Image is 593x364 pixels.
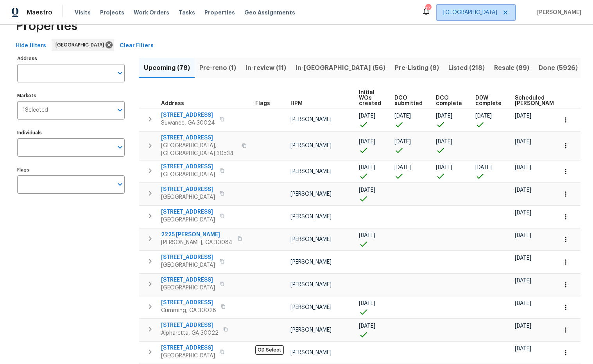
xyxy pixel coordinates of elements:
span: [DATE] [515,346,531,352]
label: Address [17,56,125,61]
span: Listed (218) [448,62,485,73]
span: Tasks [179,10,195,15]
span: [DATE] [436,139,452,145]
span: Resale (89) [494,62,529,73]
span: Suwanee, GA 30024 [161,119,215,127]
span: [PERSON_NAME] [290,282,331,287]
span: [DATE] [359,165,375,170]
span: [DATE] [515,255,531,261]
button: Hide filters [13,39,49,53]
span: DCO complete [436,95,462,106]
span: 2225 [PERSON_NAME] [161,231,233,239]
span: Scheduled [PERSON_NAME] [515,95,559,106]
span: Work Orders [134,9,169,16]
span: [GEOGRAPHIC_DATA] [161,261,215,269]
span: [PERSON_NAME] [290,259,331,265]
span: [GEOGRAPHIC_DATA] [56,41,107,49]
span: DCO submitted [394,95,423,106]
span: Projects [100,9,124,16]
span: [PERSON_NAME] [290,237,331,242]
span: [DATE] [436,165,452,170]
span: [DATE] [515,165,531,170]
span: [DATE] [475,113,492,119]
span: [DATE] [515,187,531,193]
span: [GEOGRAPHIC_DATA] [161,352,215,360]
span: [DATE] [515,233,531,238]
span: [DATE] [475,165,492,170]
div: [GEOGRAPHIC_DATA] [52,39,114,51]
span: [PERSON_NAME], GA 30084 [161,239,233,246]
span: HPM [290,101,303,106]
span: [DATE] [515,139,531,145]
span: Upcoming (78) [144,62,190,73]
span: Pre-reno (1) [199,62,236,73]
span: Geo Assignments [244,9,295,16]
span: Visits [75,9,91,16]
span: [STREET_ADDRESS] [161,299,216,307]
span: Cumming, GA 30028 [161,307,216,314]
label: Markets [17,93,125,98]
span: Initial WOs created [359,90,381,106]
span: 1 Selected [23,107,48,114]
span: [PERSON_NAME] [290,305,331,310]
span: [PERSON_NAME] [290,143,331,148]
span: Flags [255,101,270,106]
span: [STREET_ADDRESS] [161,186,215,193]
button: Open [115,105,125,116]
span: [PERSON_NAME] [290,191,331,197]
span: [PERSON_NAME] [534,9,581,16]
span: Properties [204,9,235,16]
span: [DATE] [515,113,531,119]
span: Maestro [27,9,52,16]
span: [DATE] [359,187,375,193]
span: [STREET_ADDRESS] [161,276,215,284]
span: Done (5926) [539,62,578,73]
span: [DATE] [394,139,411,145]
span: [DATE] [515,210,531,216]
span: [DATE] [394,165,411,170]
span: [DATE] [359,301,375,306]
span: [PERSON_NAME] [290,350,331,355]
span: OD Select [255,345,284,355]
span: Hide filters [16,41,46,51]
span: [STREET_ADDRESS] [161,134,237,142]
span: [DATE] [359,113,375,119]
span: Pre-Listing (8) [395,62,439,73]
span: [GEOGRAPHIC_DATA], [GEOGRAPHIC_DATA] 30534 [161,142,237,157]
button: Open [115,142,125,153]
span: Address [161,101,184,106]
span: [GEOGRAPHIC_DATA] [161,284,215,292]
span: [DATE] [436,113,452,119]
span: Alpharetta, GA 30022 [161,329,219,337]
span: [STREET_ADDRESS] [161,321,219,329]
span: [DATE] [515,278,531,284]
span: [PERSON_NAME] [290,169,331,174]
span: D0W complete [475,95,502,106]
span: [PERSON_NAME] [290,327,331,333]
span: In-review (11) [245,62,286,73]
span: [DATE] [394,113,411,119]
span: [DATE] [515,301,531,306]
span: [PERSON_NAME] [290,117,331,122]
span: [PERSON_NAME] [290,214,331,219]
span: [GEOGRAPHIC_DATA] [161,171,215,178]
span: [DATE] [359,139,375,145]
span: [DATE] [359,323,375,329]
button: Clear Filters [116,39,157,53]
span: [GEOGRAPHIC_DATA] [443,9,497,16]
span: Properties [16,22,77,30]
div: 127 [425,5,431,12]
span: [DATE] [515,323,531,329]
span: [GEOGRAPHIC_DATA] [161,216,215,224]
span: [STREET_ADDRESS] [161,163,215,171]
label: Flags [17,168,125,172]
span: Clear Filters [120,41,154,51]
span: [STREET_ADDRESS] [161,344,215,352]
span: [STREET_ADDRESS] [161,253,215,261]
span: In-[GEOGRAPHIC_DATA] (56) [296,62,385,73]
label: Individuals [17,130,125,135]
button: Open [115,179,125,190]
button: Open [115,68,125,79]
span: [STREET_ADDRESS] [161,208,215,216]
span: [DATE] [359,233,375,238]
